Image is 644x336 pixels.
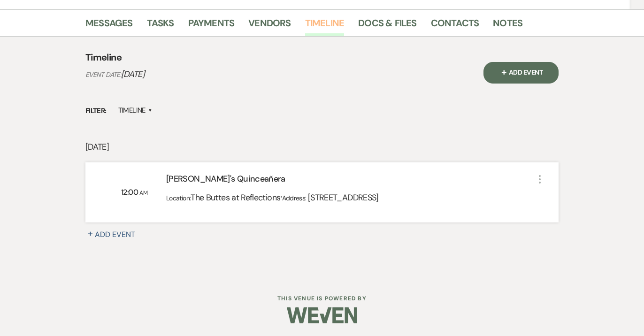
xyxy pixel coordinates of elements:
a: Timeline [305,15,345,36]
a: Notes [493,15,522,36]
p: [DATE] [85,140,559,154]
button: Plus SignAdd Event [483,62,559,84]
span: The Buttes at Reflections [191,192,280,203]
a: Tasks [147,15,174,36]
h4: Timeline [85,51,122,64]
a: Contacts [431,15,479,36]
a: Messages [85,15,133,36]
button: Plus SignAdd Event [85,229,146,240]
span: Address: [282,194,308,202]
label: Timeline [118,104,153,117]
span: · [280,190,282,204]
span: Location: [166,194,191,202]
span: Filter: [85,106,107,116]
a: Docs & Files [358,15,416,36]
a: Payments [188,15,235,36]
span: 12:00 [121,187,139,197]
span: Plus Sign [499,67,509,76]
span: Plus Sign [85,226,95,236]
span: AM [139,189,147,197]
span: [STREET_ADDRESS] [308,192,379,203]
div: [PERSON_NAME]'s Quinceañera [166,173,534,189]
span: [DATE] [121,69,145,80]
img: Weven Logo [287,299,357,332]
a: Vendors [248,15,291,36]
span: Event Date: [85,70,121,79]
span: ▲ [148,107,152,115]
